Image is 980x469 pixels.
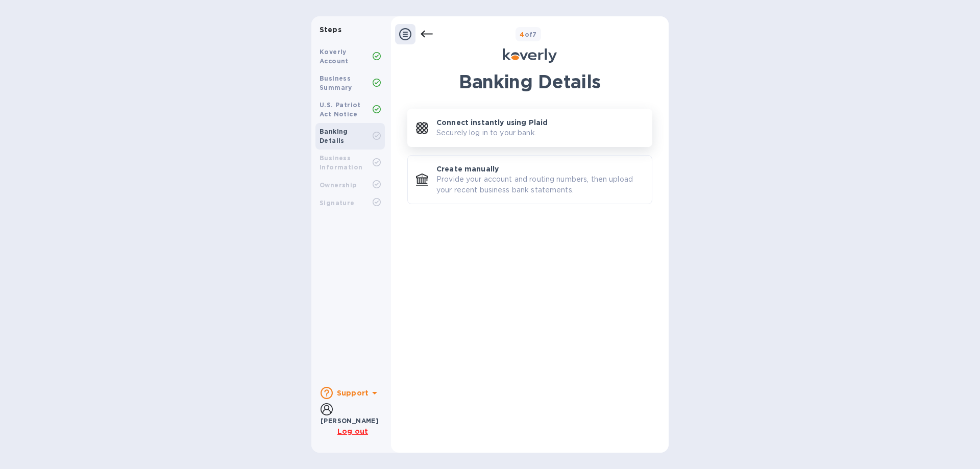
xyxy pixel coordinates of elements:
b: Business Summary [320,75,352,91]
button: Create manuallyProvide your account and routing numbers, then upload your recent business bank st... [407,155,652,204]
b: U.S. Patriot Act Notice [320,101,361,118]
b: Steps [320,26,341,34]
b: Signature [320,199,355,207]
span: 4 [520,31,524,38]
h1: Banking Details [407,71,652,92]
p: Provide your account and routing numbers, then upload your recent business bank statements. [436,174,644,195]
b: of 7 [520,31,537,38]
b: Koverly Account [320,48,349,65]
p: Securely log in to your bank. [436,128,536,138]
b: Banking Details [320,128,348,144]
p: Create manually [436,164,499,174]
p: Connect instantly using Plaid [436,117,548,128]
b: Business Information [320,154,362,171]
b: [PERSON_NAME] [321,417,379,425]
u: Log out [337,427,368,435]
button: Connect instantly using PlaidSecurely log in to your bank. [407,109,652,147]
b: Ownership [320,181,357,189]
b: Support [337,389,369,397]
